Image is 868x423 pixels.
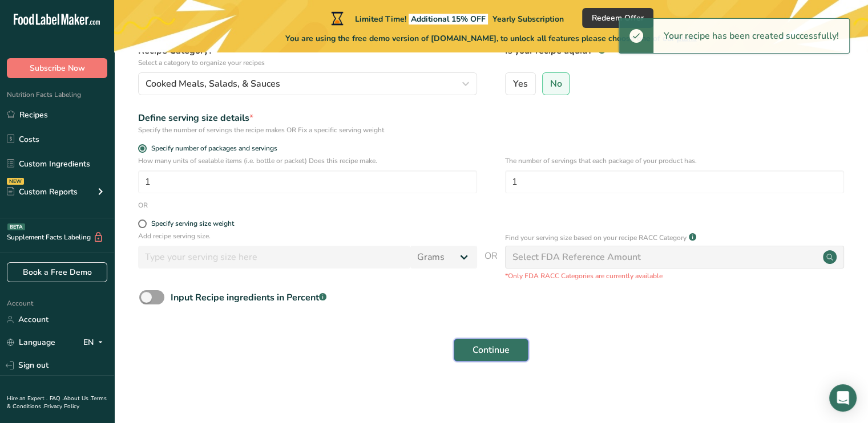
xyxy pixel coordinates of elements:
span: No [550,78,562,90]
button: Continue [454,339,528,361]
div: Limited Time! [329,11,564,25]
span: Additional 15% OFF [409,14,488,25]
span: Yearly Subscription [492,14,564,25]
div: OR [138,200,148,210]
button: Redeem Offer [582,8,653,28]
div: EN [83,336,107,349]
p: How many units of sealable items (i.e. bottle or packet) Does this recipe make. [138,156,477,166]
div: Input Recipe ingredients in Percent [171,291,326,304]
a: Hire an Expert . [7,394,47,402]
p: Find your serving size based on your recipe RACC Category [505,233,687,243]
div: Custom Reports [7,186,78,198]
button: Subscribe Now [7,58,107,78]
p: Add recipe serving size. [138,231,477,241]
div: Specify the number of servings the recipe makes OR Fix a specific serving weight [138,125,477,135]
div: BETA [7,223,25,230]
div: Define serving size details [138,111,477,125]
div: Your recipe has been created successfully! [653,19,849,53]
span: Yes [513,78,528,90]
button: Cooked Meals, Salads, & Sauces [138,72,477,95]
label: Is your recipe liquid? [505,44,844,68]
label: Recipe Category? [138,44,477,68]
span: Subscribe Now [30,62,85,74]
span: Continue [473,343,510,357]
span: Cooked Meals, Salads, & Sauces [146,77,280,91]
span: OR [485,249,498,281]
div: Specify serving size weight [151,219,234,228]
input: Type your serving size here [138,246,410,269]
div: Open Intercom Messenger [829,384,857,412]
p: Select a category to organize your recipes [138,58,477,68]
p: *Only FDA RACC Categories are currently available [505,271,844,281]
span: Specify number of packages and servings [147,144,277,153]
div: Select FDA Reference Amount [512,250,641,264]
a: FAQ . [50,394,63,402]
span: Redeem Offer [592,12,644,24]
div: NEW [7,178,24,185]
span: You are using the free demo version of [DOMAIN_NAME], to unlock all features please choose one of... [285,32,697,44]
a: Terms & Conditions . [7,394,107,410]
a: Book a Free Demo [7,262,107,282]
p: The number of servings that each package of your product has. [505,156,844,166]
a: About Us . [63,394,91,402]
a: Privacy Policy [44,402,79,410]
a: Language [7,332,55,352]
